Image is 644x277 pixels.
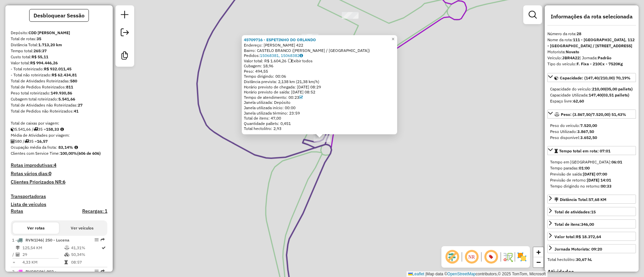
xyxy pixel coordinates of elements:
strong: 265:37 [34,48,47,53]
span: | 250 - Lucena [43,237,69,243]
a: Total de atividades:15 [547,207,636,216]
div: Custo total: [11,54,107,60]
h4: Clientes Priorizados NR: [11,179,107,185]
strong: 147,40 [589,92,602,97]
h4: Transportadoras [11,194,107,199]
strong: 149.930,86 [51,90,72,95]
strong: Padrão [598,55,611,60]
h4: Rotas vários dias: [11,171,107,177]
div: Distância prevista: 2,138 km (21,38 km/h) [244,79,395,84]
div: Veículo: [547,55,636,61]
strong: R$ 55,11 [32,54,48,59]
div: Capacidade do veículo: [550,86,633,92]
span: 1 - [12,237,69,243]
strong: R$ 994.446,26 [30,60,58,65]
strong: 30,67 hL [576,257,592,262]
a: Criar modelo [118,49,131,64]
a: Tempo total em rota: 07:01 [547,146,636,155]
strong: R$ 62.434,81 [52,72,77,77]
div: Capacidade Utilizada: [550,92,633,98]
strong: [DATE] 14:01 [587,178,611,183]
strong: 811 [66,84,73,89]
a: Exibir filtros [526,8,539,21]
i: Total de Atividades [16,253,20,257]
td: 41,31% [71,245,101,251]
td: 125,54 KM [22,245,64,251]
i: Rota otimizada [102,246,106,250]
strong: Novato [566,49,579,54]
a: 45709716 - ESPETINHO DO ORLANDO [244,37,316,42]
strong: 580 [70,78,77,83]
a: Rotas [11,208,23,214]
strong: 111 - [GEOGRAPHIC_DATA], 112 - [GEOGRAPHIC_DATA] / [STREET_ADDRESS] [547,37,635,48]
strong: R$ 932.011,45 [44,66,71,71]
strong: 100,00% [60,151,77,156]
i: Cubagem total roteirizado [11,127,15,131]
div: Peso: (3.867,50/7.520,00) 51,43% [547,120,636,143]
div: Map data © contributors,© 2025 TomTom, Microsoft [407,271,547,277]
div: Número da rota: [547,31,636,37]
div: Quantidade pallets: 0,451 [244,121,395,126]
div: Horário previsto de saída: [DATE] 08:52 [244,89,395,95]
a: Com service time [299,95,303,100]
div: Total de Pedidos não Roteirizados: [11,108,107,114]
strong: 0 [49,170,51,177]
div: Capacidade: (147,40/210,00) 70,19% [547,83,636,107]
span: RVQ5G96 [25,269,44,274]
span: Ocultar NR [464,249,480,265]
strong: F. Fixa - 210Cx - 7520Kg [577,61,623,66]
strong: 3.867,50 [577,129,594,134]
h4: Lista de veículos [11,202,107,207]
strong: (03,51 pallets) [602,92,629,97]
strong: 83,14% [58,145,73,150]
div: Total de Pedidos Roteirizados: [11,84,107,90]
td: 29 [22,251,64,258]
i: Total de Atividades [11,139,15,143]
a: Close popup [389,35,397,43]
strong: 28 [577,31,581,36]
i: Meta Caixas/viagem: 156,10 Diferença: 2,23 [60,127,64,131]
strong: [DATE] 07:00 [583,171,607,177]
div: Cubagem total roteirizado: [11,96,107,102]
img: Fluxo de ruas [502,252,513,262]
a: OpenStreetMap [447,272,476,276]
strong: JBR4A22 [562,55,580,60]
span: Peso: (3.867,50/7.520,00) 51,43% [561,112,626,117]
div: Tempo dirigindo: 00:06 [244,74,395,79]
i: Total de rotas [34,127,38,131]
div: Peso Utilizado: [550,129,633,135]
span: RVN1I46 [25,237,43,243]
strong: 15 [591,209,596,214]
div: 580 / 35 = [11,138,107,144]
span: 57,68 KM [589,197,606,202]
span: − [536,258,541,266]
div: Janela utilizada: Depósito [244,100,395,105]
strong: 4 [54,162,56,168]
strong: 158,33 [46,127,59,132]
h4: Informações da rota selecionada [547,13,636,20]
td: / [12,251,15,258]
i: Observações [300,54,303,58]
span: Peso do veículo: [550,123,597,128]
strong: (606 de 606) [77,151,101,156]
strong: 6 [63,179,65,185]
a: Capacidade: (147,40/210,00) 70,19% [547,73,636,82]
div: Tempo total em rota: 07:01 [547,156,636,192]
div: Tempo total: [11,48,107,54]
strong: R$ 18.372,64 [576,234,601,239]
h4: Recargas: 1 [82,208,107,214]
a: Exportar sessão [118,26,131,41]
div: Previsão de retorno: [550,177,633,183]
div: Total hectolitro: [547,257,636,263]
span: Cubagem: 18,96 [244,63,273,68]
i: Distância Total [16,246,20,250]
div: Peso total roteirizado: [11,90,107,96]
div: Motorista: [547,49,636,55]
strong: 7.520,00 [580,123,597,128]
em: Rota exportada [101,238,105,242]
div: Total de caixas por viagem: [11,120,107,126]
i: % de utilização da cubagem [64,253,69,257]
div: Espaço livre: [550,98,633,104]
em: Opções [95,238,99,242]
i: Tempo total em rota [64,260,68,264]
